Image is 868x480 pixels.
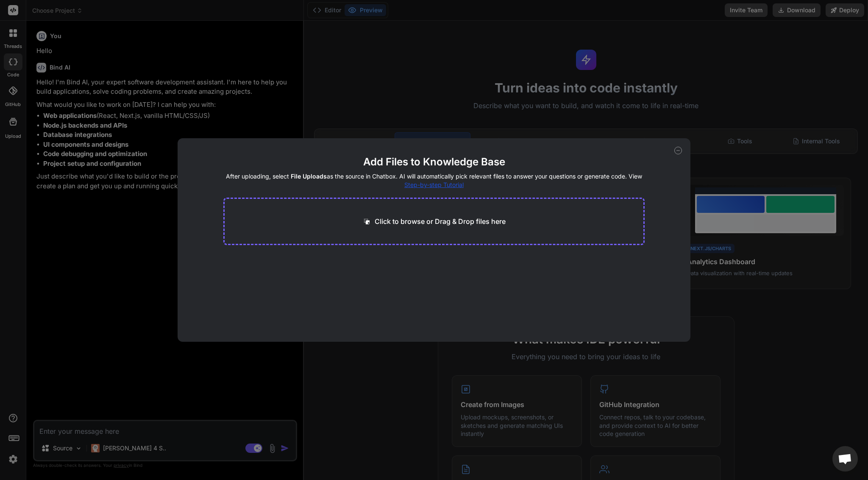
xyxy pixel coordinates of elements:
[223,172,645,189] h4: After uploading, select as the source in Chatbox. AI will automatically pick relevant files to an...
[404,181,464,188] span: Step-by-step Tutorial
[375,216,506,226] p: Click to browse or Drag & Drop files here
[291,173,327,180] span: File Uploads
[832,446,858,472] div: Open chat
[223,155,645,169] h2: Add Files to Knowledge Base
